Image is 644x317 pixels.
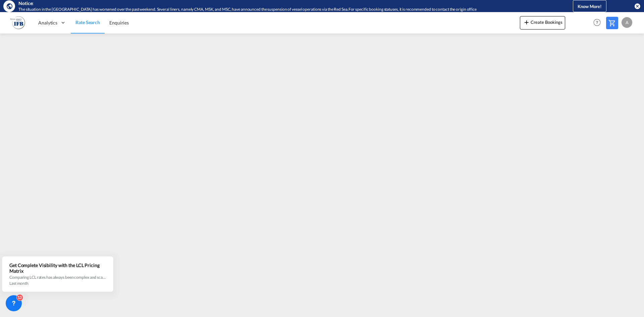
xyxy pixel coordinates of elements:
[622,17,632,28] div: A
[6,3,13,9] md-icon: icon-earth
[578,4,602,9] span: Know More!
[18,7,545,12] div: The situation in the Red Sea has worsened over the past weekend. Several liners, namely CMA, MSK,...
[105,12,133,34] a: Enquiries
[10,15,25,30] img: b628ab10256c11eeb52753acbc15d091.png
[34,12,71,34] div: Analytics
[71,12,105,34] a: Rate Search
[634,3,641,9] button: icon-close-circle
[38,19,57,26] span: Analytics
[109,20,129,25] span: Enquiries
[591,17,606,29] div: Help
[520,16,565,30] button: icon-plus 400-fgCreate Bookings
[523,18,531,26] md-icon: icon-plus 400-fg
[591,17,603,28] span: Help
[75,19,100,25] span: Rate Search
